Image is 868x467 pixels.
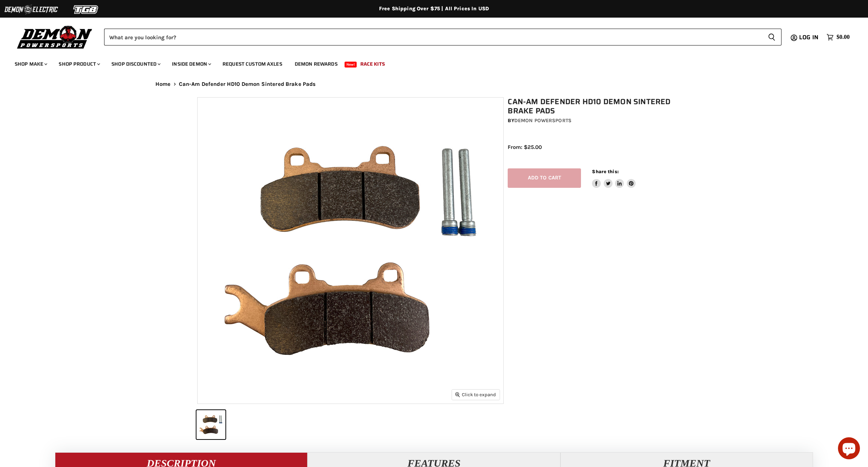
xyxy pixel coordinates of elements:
[196,410,225,439] button: Can-Am Defender HD10 Demon Sintered Brake Pads thumbnail
[166,56,216,72] a: Inside Demon
[53,56,104,72] a: Shop Product
[155,81,171,87] a: Home
[15,24,95,50] img: Demon Powersports
[9,54,848,72] ul: Main menu
[452,390,500,399] button: Click to expand
[508,144,542,150] span: From: $25.00
[104,29,762,45] input: Search
[836,34,850,41] span: $0.00
[823,32,853,43] a: $0.00
[836,437,862,461] inbox-online-store-chat: Shopify online store chat
[799,33,819,42] span: Log in
[141,6,727,12] div: Free Shipping Over $75 | All Prices In USD
[762,29,781,45] button: Search
[9,56,52,72] a: Shop Make
[455,392,496,397] span: Click to expand
[345,62,357,68] span: New!
[796,34,823,41] a: Log in
[592,168,636,188] aside: Share this:
[514,117,571,124] a: Demon Powersports
[355,56,390,72] a: Race Kits
[106,56,165,72] a: Shop Discounted
[508,97,675,116] h1: Can-Am Defender HD10 Demon Sintered Brake Pads
[198,98,503,404] img: Can-Am Defender HD10 Demon Sintered Brake Pads
[289,56,343,72] a: Demon Rewards
[217,56,288,72] a: Request Custom Axles
[141,81,727,87] nav: Breadcrumbs
[4,3,59,17] img: Demon Electric Logo 2
[179,81,316,87] span: Can-Am Defender HD10 Demon Sintered Brake Pads
[508,117,675,125] div: by
[104,29,781,45] form: Product
[59,3,114,17] img: TGB Logo 2
[592,169,618,174] span: Share this:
